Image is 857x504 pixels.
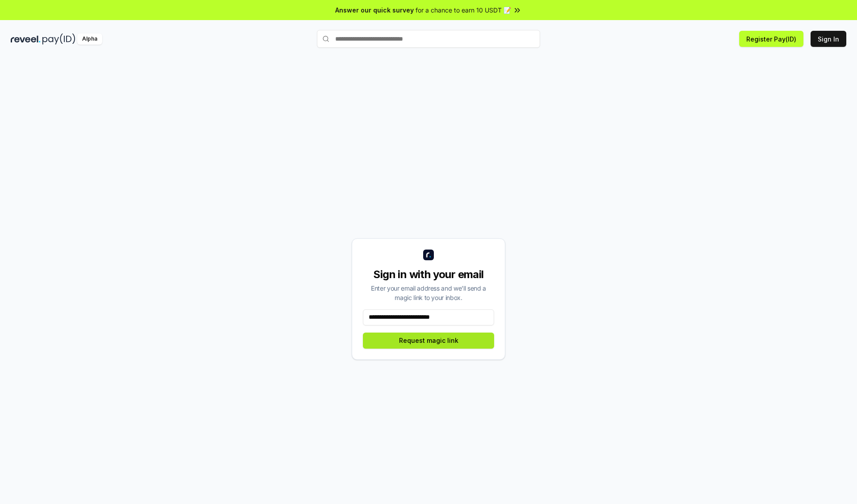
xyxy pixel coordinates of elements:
div: Alpha [77,33,102,45]
span: for a chance to earn 10 USDT 📝 [416,5,511,15]
img: pay_id [42,33,75,45]
button: Request magic link [363,333,494,349]
div: Sign in with your email [363,267,494,282]
img: reveel_dark [11,33,41,45]
img: logo_small [423,250,434,260]
div: Enter your email address and we’ll send a magic link to your inbox. [363,283,494,302]
button: Sign In [811,31,846,47]
button: Register Pay(ID) [739,31,803,47]
span: Answer our quick survey [335,5,414,15]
